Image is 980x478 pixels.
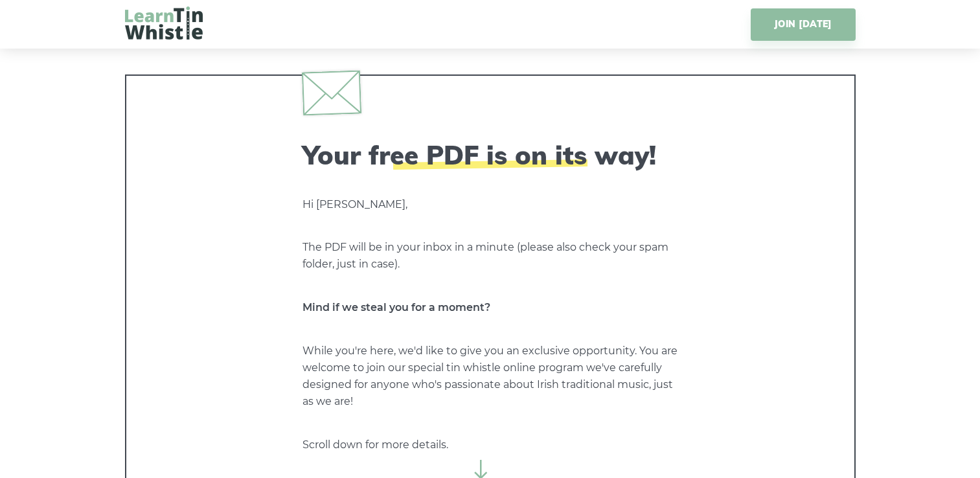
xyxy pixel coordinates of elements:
strong: Mind if we steal you for a moment? [302,301,490,313]
a: JOIN [DATE] [751,8,855,41]
p: While you're here, we'd like to give you an exclusive opportunity. You are welcome to join our sp... [302,343,678,410]
p: The PDF will be in your inbox in a minute (please also check your spam folder, just in case). [302,239,678,273]
p: Scroll down for more details. [302,437,678,453]
h2: Your free PDF is on its way! [302,139,678,170]
img: envelope.svg [301,70,361,115]
img: LearnTinWhistle.com [125,6,203,40]
p: Hi [PERSON_NAME], [302,196,678,213]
